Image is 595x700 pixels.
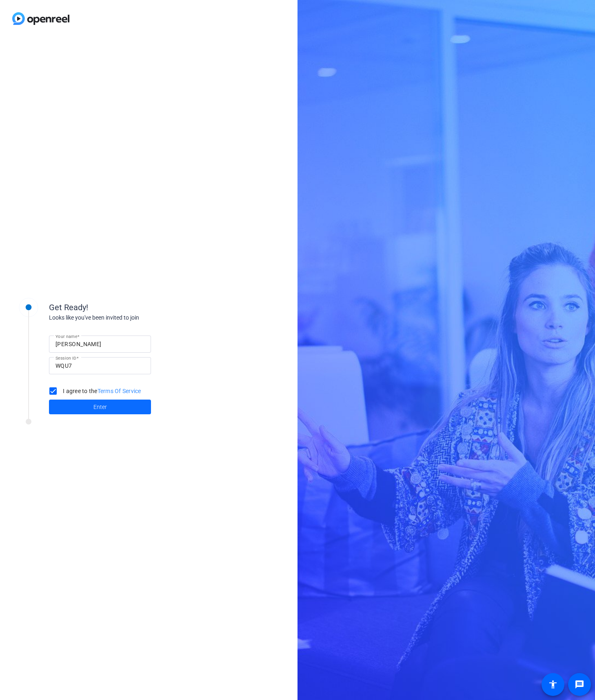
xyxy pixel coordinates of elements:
[93,403,107,411] span: Enter
[49,301,212,313] div: Get Ready!
[61,387,141,395] label: I agree to the
[98,388,141,394] a: Terms Of Service
[49,313,212,322] div: Looks like you've been invited to join
[49,400,151,414] button: Enter
[56,334,77,339] mat-label: Your name
[548,680,558,689] mat-icon: accessibility
[575,680,584,689] mat-icon: message
[56,356,76,360] mat-label: Session ID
